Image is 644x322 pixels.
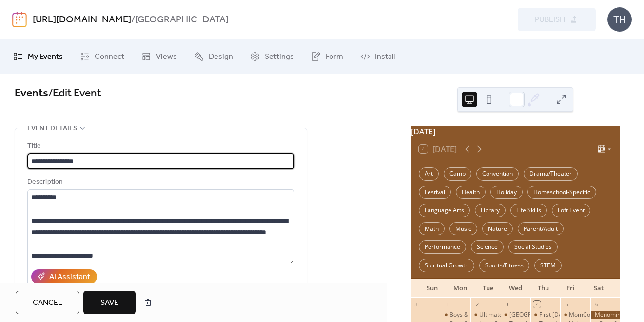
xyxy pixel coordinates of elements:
[504,301,511,308] div: 3
[490,186,523,199] div: Holiday
[456,186,486,199] div: Health
[470,311,500,319] div: Ultimate Fusion Athletics: Family Open Gym
[419,167,439,181] div: Art
[411,126,620,137] div: [DATE]
[31,269,97,284] button: AI Assistant
[563,301,570,308] div: 5
[607,7,632,32] div: TH
[473,301,481,308] div: 2
[518,222,564,236] div: Parent/Adult
[6,43,70,70] a: My Events
[533,301,541,308] div: 4
[100,297,118,309] span: Save
[476,167,519,181] div: Convention
[419,222,445,236] div: Math
[569,311,614,319] div: MomCo Meeting
[49,271,90,283] div: AI Assistant
[534,259,562,272] div: STEM
[243,43,301,70] a: Settings
[209,51,233,63] span: Design
[16,291,79,314] button: Cancel
[444,167,471,181] div: Camp
[449,222,477,236] div: Music
[539,311,620,319] div: First [DATE] Books and Treats
[585,279,612,298] div: Sat
[508,240,558,254] div: Social Studies
[509,311,627,319] div: [GEOGRAPHIC_DATA]: HomeSchool Skating
[557,279,585,298] div: Fri
[131,11,135,29] b: /
[482,222,513,236] div: Nature
[134,43,184,70] a: Views
[48,83,101,104] span: / Edit Event
[560,311,590,319] div: MomCo Meeting
[449,311,546,319] div: Boys & Girls Brigade: Climbing Club
[33,11,131,29] a: [URL][DOMAIN_NAME]
[326,51,343,63] span: Form
[501,311,530,319] div: Neenah Plaza: HomeSchool Skating
[524,167,578,181] div: Drama/Theater
[444,301,451,308] div: 1
[593,301,601,308] div: 6
[419,259,474,272] div: Spiritual Growth
[187,43,240,70] a: Design
[27,176,293,188] div: Description
[414,301,421,308] div: 31
[552,204,590,217] div: Loft Event
[265,51,294,63] span: Settings
[419,240,466,254] div: Performance
[441,311,470,319] div: Boys & Girls Brigade: Climbing Club
[27,123,77,134] span: Event details
[530,311,560,319] div: First Thursday Books and Treats
[475,204,506,217] div: Library
[15,83,48,104] a: Events
[590,311,620,319] div: Menominee Park Zoo: Snooze at the Zoo
[502,279,529,298] div: Wed
[479,259,529,272] div: Sports/Fitness
[156,51,177,63] span: Views
[83,291,136,314] button: Save
[446,279,474,298] div: Mon
[12,12,27,27] img: logo
[95,51,124,63] span: Connect
[479,311,597,319] div: Ultimate Fusion Athletics: Family Open Gym
[419,279,447,298] div: Sun
[304,43,351,70] a: Form
[73,43,132,70] a: Connect
[474,279,502,298] div: Tue
[135,11,229,29] b: [GEOGRAPHIC_DATA]
[527,186,596,199] div: Homeschool-Specific
[419,204,470,217] div: Language Arts
[510,204,547,217] div: Life Skills
[419,186,451,199] div: Festival
[471,240,504,254] div: Science
[28,51,63,63] span: My Events
[27,140,293,152] div: Title
[375,51,395,63] span: Install
[353,43,402,70] a: Install
[33,297,62,309] span: Cancel
[529,279,557,298] div: Thu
